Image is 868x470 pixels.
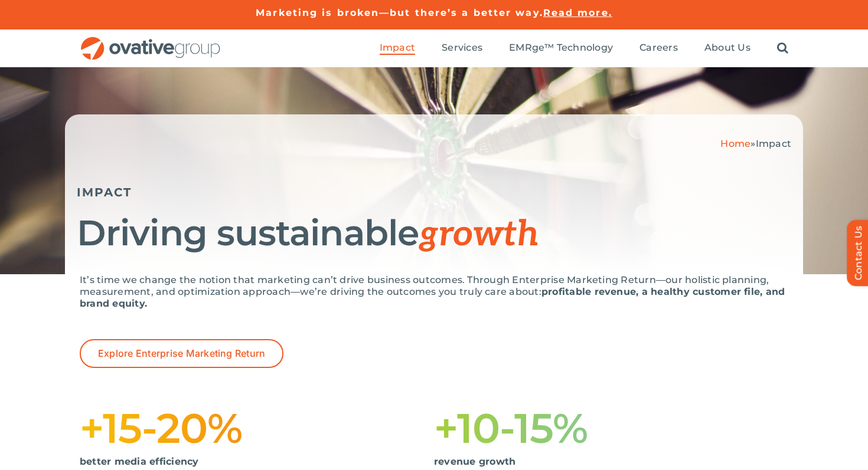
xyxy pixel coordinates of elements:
[434,409,788,447] h1: +10-15%
[639,42,678,54] span: Careers
[704,42,750,54] span: About Us
[434,456,515,467] strong: revenue growth
[419,213,539,256] span: growth
[756,138,791,149] span: Impact
[509,42,613,54] span: EMRge™ Technology
[80,274,788,310] p: It’s time we change the notion that marketing can’t drive business outcomes. Through Enterprise M...
[543,7,612,18] a: Read more.
[98,348,265,359] span: Explore Enterprise Marketing Return
[80,339,283,368] a: Explore Enterprise Marketing Return
[720,138,750,149] a: Home
[704,42,750,55] a: About Us
[77,185,791,199] h5: IMPACT
[720,138,791,149] span: »
[380,42,415,55] a: Impact
[77,214,791,254] h1: Driving sustainable
[80,35,221,47] a: OG_Full_horizontal_RGB
[777,42,788,55] a: Search
[442,42,482,55] a: Services
[639,42,678,55] a: Careers
[380,42,415,54] span: Impact
[80,456,199,467] strong: better media efficiency
[80,409,434,447] h1: +15-20%
[509,42,613,55] a: EMRge™ Technology
[380,29,788,67] nav: Menu
[442,42,482,54] span: Services
[256,7,543,18] a: Marketing is broken—but there’s a better way.
[80,286,785,309] strong: profitable revenue, a healthy customer file, and brand equity.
